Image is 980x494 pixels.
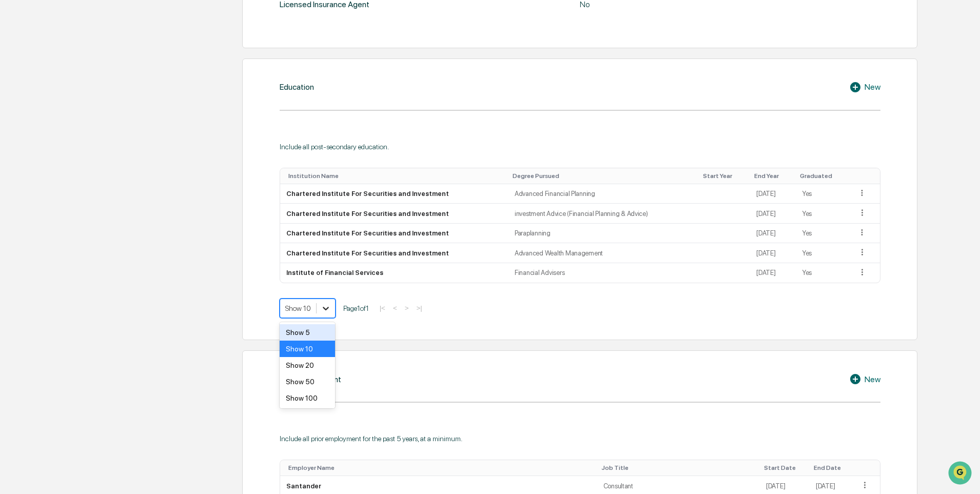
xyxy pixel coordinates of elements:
[750,263,796,283] td: [DATE]
[280,224,508,244] td: Chartered Institute For Securities and Investment
[280,390,336,406] div: Show 100
[6,125,70,144] a: 🖐️Preclearance
[35,89,134,97] div: We're offline, we'll be back soon
[796,184,851,204] td: Yes
[796,263,851,283] td: Yes
[102,174,124,182] span: Pylon
[280,243,508,263] td: Chartered Institute For Securities and Investment
[288,172,504,180] div: Toggle SortBy
[35,78,168,89] div: Start new chat
[947,460,975,488] iframe: Open customer support
[764,464,806,471] div: Toggle SortBy
[74,130,83,139] div: 🗄️
[859,172,876,180] div: Toggle SortBy
[513,172,695,180] div: Toggle SortBy
[280,373,336,390] div: Show 50
[508,184,699,204] td: Advanced Financial Planning
[280,204,508,224] td: Chartered Institute For Securities and Investment
[800,172,847,180] div: Toggle SortBy
[21,149,65,159] span: Data Lookup
[343,304,369,312] span: Page 1 of 1
[21,129,66,140] span: Preclearance
[280,341,336,357] div: Show 10
[10,22,187,38] p: How can we help?
[862,464,875,471] div: Toggle SortBy
[85,129,127,140] span: Attestations
[10,130,18,139] div: 🖐️
[288,464,593,471] div: Toggle SortBy
[402,304,412,312] button: >
[703,172,747,180] div: Toggle SortBy
[280,263,508,283] td: Institute of Financial Services
[280,184,508,204] td: Chartered Institute For Securities and Investment
[750,204,796,224] td: [DATE]
[796,204,851,224] td: Yes
[754,172,792,180] div: Toggle SortBy
[601,464,756,471] div: Toggle SortBy
[508,263,699,283] td: Financial Advisers
[508,224,699,244] td: Paraplanning
[814,464,850,471] div: Toggle SortBy
[280,357,336,373] div: Show 20
[849,81,880,93] div: New
[508,243,699,263] td: Advanced Wealth Management
[10,150,18,158] div: 🔎
[508,204,699,224] td: investment Advice (Financial Planning & Advice)
[10,78,29,97] img: 1746055101610-c473b297-6a78-478c-a979-82029cc54cd1
[390,304,400,312] button: <
[280,82,314,92] div: Education
[70,125,131,144] a: 🗄️Attestations
[280,143,880,151] div: Include all post-secondary education.
[750,184,796,204] td: [DATE]
[280,324,336,341] div: Show 5
[413,304,425,312] button: >|
[750,243,796,263] td: [DATE]
[796,224,851,244] td: Yes
[6,145,69,163] a: 🔎Data Lookup
[796,243,851,263] td: Yes
[72,173,124,182] a: Powered byPylon
[280,434,880,443] div: Include all prior employment for the past 5 years, at a minimum.
[750,224,796,244] td: [DATE]
[174,82,187,94] button: Start new chat
[377,304,388,312] button: |<
[849,373,880,385] div: New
